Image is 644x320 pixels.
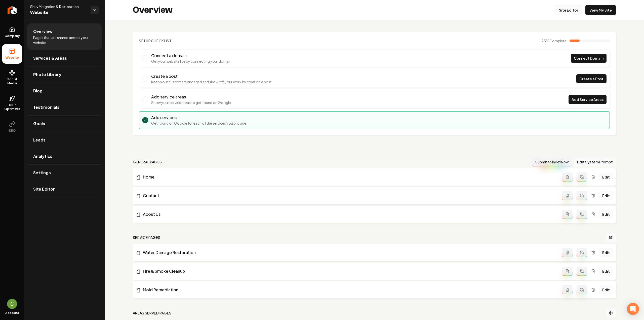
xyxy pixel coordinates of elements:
[151,121,247,126] p: Get found on Google for each of the services you provide.
[27,66,102,83] a: Photo Library
[33,35,96,45] span: Pages that are shared across your website.
[2,91,22,115] a: GBP Optimizer
[585,5,616,15] a: View My Site
[599,172,613,182] a: Edit
[599,210,613,219] a: Edit
[30,9,87,16] span: Website
[2,117,22,137] button: SEO
[7,299,17,309] button: Open user button
[27,148,102,164] a: Analytics
[532,157,572,166] button: Submit to IndexNow
[599,267,613,276] a: Edit
[139,39,151,43] span: Setup
[571,54,607,63] a: Connect Domain
[27,132,102,148] a: Leads
[541,38,567,43] span: 25 %
[569,95,607,104] a: Add Service Areas
[33,55,67,61] span: Services & Areas
[574,157,616,166] button: Edit System Prompt
[7,299,17,309] img: Candela Corradin
[136,174,562,180] a: Home
[33,186,55,192] span: Site Editor
[8,6,17,14] img: Rebolt Logo
[27,116,102,132] a: Goals
[151,79,273,84] p: Keep your customers engaged and show off your work by creating a post.
[562,285,573,294] button: Add admin page prompt
[27,50,102,66] a: Services & Areas
[133,5,173,15] h2: Overview
[151,100,232,105] p: Show your service areas to get found on Google.
[33,72,61,78] span: Photo Library
[27,99,102,115] a: Testimonials
[4,56,21,60] span: Website
[133,159,162,164] h2: general pages
[579,76,603,82] span: Create a Post
[599,248,613,257] a: Edit
[576,74,607,83] a: Create a Post
[2,103,22,111] span: GBP Optimizer
[7,129,18,133] span: SEO
[562,267,573,276] button: Add admin page prompt
[2,77,22,85] span: Social Media
[27,181,102,197] a: Site Editor
[151,53,232,59] h3: Connect a domain
[599,285,613,294] a: Edit
[151,115,247,121] h3: Add services
[562,191,573,200] button: Add admin page prompt
[562,248,573,257] button: Add admin page prompt
[555,5,582,15] a: Site Editor
[30,4,87,9] span: Shuv Mitigation & Restoration
[151,94,232,100] h3: Add service areas
[5,311,19,315] span: Account
[136,287,562,293] a: Mold Remediation
[133,310,171,315] h2: Areas Served Pages
[133,235,160,240] h2: Service Pages
[562,172,573,182] button: Add admin page prompt
[562,210,573,219] button: Add admin page prompt
[27,165,102,181] a: Settings
[549,39,567,43] span: Complete
[27,83,102,99] a: Blog
[136,193,562,199] a: Contact
[136,250,562,256] a: Water Damage Restoration
[151,73,273,79] h3: Create a post
[136,211,562,217] a: About Us
[572,97,603,102] span: Add Service Areas
[139,38,172,43] h2: Checklist
[33,153,52,159] span: Analytics
[2,66,22,89] a: Social Media
[627,303,639,315] div: Open Intercom Messenger
[33,121,45,127] span: Goals
[136,268,562,274] a: Fire & Smoke Cleanup
[2,22,22,42] a: Company
[33,88,43,94] span: Blog
[33,170,51,176] span: Settings
[574,56,603,61] span: Connect Domain
[599,191,613,200] a: Edit
[151,59,232,64] p: Get your website live by connecting your domain.
[33,104,59,110] span: Testimonials
[3,34,22,38] span: Company
[33,137,46,143] span: Leads
[33,28,53,34] span: Overview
